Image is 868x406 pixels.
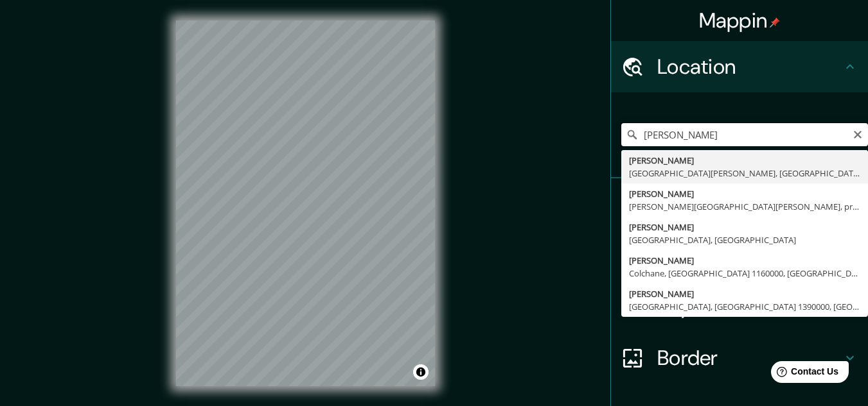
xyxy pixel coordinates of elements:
div: [PERSON_NAME] [629,287,860,300]
div: [PERSON_NAME] [629,221,860,233]
button: Clear [853,128,863,140]
div: [PERSON_NAME] [629,187,860,200]
div: [PERSON_NAME][GEOGRAPHIC_DATA][PERSON_NAME], provincia de [GEOGRAPHIC_DATA], [GEOGRAPHIC_DATA] [629,200,860,213]
div: Pins [611,178,868,230]
div: [GEOGRAPHIC_DATA], [GEOGRAPHIC_DATA] 1390000, [GEOGRAPHIC_DATA] [629,300,860,313]
h4: Mappin [699,8,781,33]
h4: Layout [657,294,842,319]
h4: Location [657,54,842,80]
div: Border [611,332,868,384]
div: Colchane, [GEOGRAPHIC_DATA] 1160000, [GEOGRAPHIC_DATA] [629,267,860,280]
div: Style [611,230,868,281]
h4: Border [657,345,842,371]
input: Pick your city or area [621,123,868,146]
div: [PERSON_NAME] [629,254,860,267]
div: Layout [611,281,868,332]
div: [GEOGRAPHIC_DATA][PERSON_NAME], [GEOGRAPHIC_DATA] [629,167,860,180]
canvas: Map [176,21,435,386]
img: pin-icon.png [770,17,780,28]
div: Location [611,41,868,92]
button: Toggle attribution [413,364,429,380]
iframe: Help widget launcher [754,356,854,392]
div: [PERSON_NAME] [629,154,860,167]
div: [GEOGRAPHIC_DATA], [GEOGRAPHIC_DATA] [629,233,860,246]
